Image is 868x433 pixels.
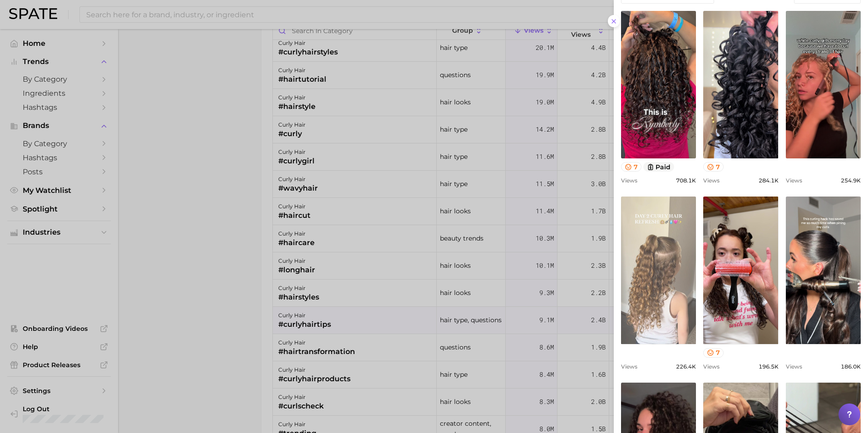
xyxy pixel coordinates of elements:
span: 284.1k [759,177,779,184]
button: 7 [703,348,724,358]
span: Views [621,363,637,370]
button: paid [643,162,675,172]
span: Views [786,363,802,370]
span: Views [621,177,637,184]
span: Views [703,177,720,184]
span: Views [786,177,802,184]
span: 254.9k [841,177,861,184]
span: 226.4k [676,363,696,370]
span: Views [703,363,720,370]
button: 7 [703,162,724,172]
span: 196.5k [759,363,779,370]
span: 186.0k [841,363,861,370]
button: 7 [621,162,641,172]
span: 708.1k [676,177,696,184]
